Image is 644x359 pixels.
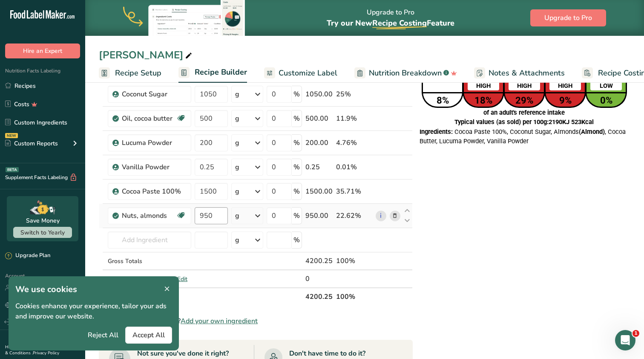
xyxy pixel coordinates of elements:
div: Custom Reports [5,139,58,148]
div: Upgrade to Pro [327,0,454,36]
button: Hire an Expert [5,43,80,58]
div: [PERSON_NAME] [99,47,194,63]
div: g [235,235,239,245]
div: HIGH [468,81,499,90]
div: Upgrade Plan [5,252,50,260]
div: g [235,138,239,148]
a: Customize Label [264,64,337,83]
div: 35.71% [336,186,372,197]
span: Reject All [88,330,118,340]
th: Net Totals [106,287,304,305]
b: (Almond) [579,128,605,136]
span: Add your own ingredient [181,316,258,326]
p: Cookies enhance your experience, tailor your ads and improve our website. [15,301,172,321]
button: Accept All [125,327,172,344]
span: Notes & Attachments [489,67,565,79]
div: NEW [5,133,18,138]
div: 25% [336,89,372,99]
span: Accept All [132,330,165,340]
p: 9% [546,93,585,107]
span: Try our New Feature [327,18,454,28]
span: Nutrition Breakdown [369,67,442,79]
button: Switch to Yearly [13,227,72,238]
p: 18% [464,93,503,107]
span: Customize Label [279,67,337,79]
div: g [235,162,239,172]
div: 0 [305,274,333,284]
div: Save Money [26,216,60,225]
a: Hire an Expert . [5,344,35,350]
a: Recipe Builder [178,63,247,83]
div: 1050.00 [305,89,333,99]
th: 4200.25 [304,287,334,305]
span: 2190KJ 523Kcal [549,118,594,126]
div: Can't find your ingredient? [99,316,413,326]
a: Privacy Policy [33,350,59,356]
div: g [235,211,239,221]
div: Recipe Yield Adjustments [108,275,191,284]
th: 100% [334,287,374,305]
p: 8% [423,93,462,107]
div: g [235,89,239,99]
a: Notes & Attachments [474,64,565,83]
span: Edit [177,275,187,283]
div: 0.01% [336,162,372,172]
span: Recipe Builder [195,67,247,78]
div: HIGH [549,81,581,90]
div: Gross Totals [108,257,191,266]
div: LOW [590,81,622,90]
a: Recipe Setup [99,64,161,83]
a: Terms & Conditions . [5,344,80,356]
div: HIGH [509,81,540,90]
span: 1 [632,330,639,337]
p: 0% [586,93,626,107]
span: Typical values (as sold) per 100g: [454,118,594,126]
div: g [235,186,239,197]
div: Cocoa Paste 100% [122,186,186,197]
div: 4.76% [336,138,372,148]
span: Ingredients: [420,128,453,136]
div: Nuts, almonds [122,211,176,221]
div: 950.00 [305,211,333,221]
span: Recipe Costing [372,18,427,28]
span: Switch to Yearly [20,229,65,237]
div: 4200.25 [305,256,333,266]
div: 100% [336,256,372,266]
button: Reject All [81,327,125,344]
span: Cocoa Paste 100%, Coconut Sugar, Almonds , Cocoa Butter, Lucuma Powder, Vanilla Powder [420,128,626,145]
div: 500.00 [305,113,333,124]
button: Upgrade to Pro [530,9,606,26]
div: Coconut Sugar [122,89,186,99]
a: Nutrition Breakdown [354,64,457,83]
div: BETA [6,167,19,172]
div: 1500.00 [305,186,333,197]
h1: We use cookies [15,283,172,296]
span: Upgrade to Pro [544,13,592,23]
input: Add Ingredient [108,232,191,249]
a: Language [5,298,41,313]
div: 22.62% [336,211,372,221]
div: g [235,113,239,124]
iframe: Intercom live chat [615,330,635,350]
div: 200.00 [305,138,333,148]
div: 11.9% [336,113,372,124]
div: Vanilla Powder [122,162,186,172]
a: i [376,211,386,221]
div: Lucuma Powder [122,138,186,148]
p: 29% [505,93,544,107]
div: 0.25 [305,162,333,172]
span: of an adult's reference intake [483,109,565,116]
div: Oil, cocoa butter [122,113,176,124]
span: Recipe Setup [115,67,161,79]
